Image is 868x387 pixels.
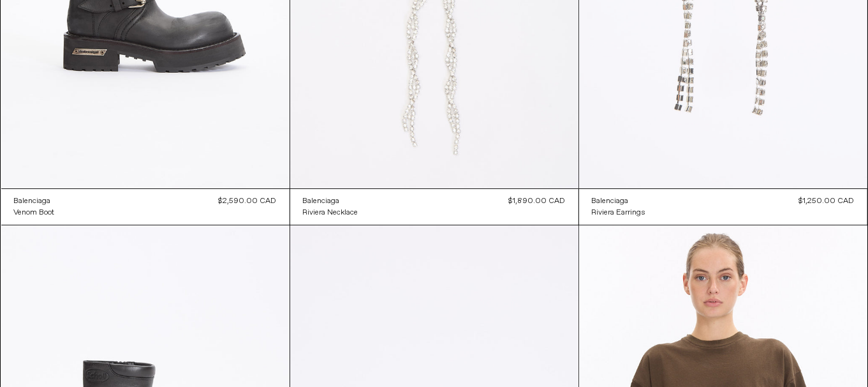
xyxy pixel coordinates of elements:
div: Balenciaga [303,196,340,207]
div: Venom Boot [14,208,55,218]
div: Balenciaga [592,196,629,207]
div: $1,250.00 CAD [799,195,855,207]
div: Riviera Earrings [592,208,646,218]
a: Balenciaga [14,195,55,207]
a: Venom Boot [14,207,55,218]
div: Riviera Necklace [303,208,358,218]
a: Riviera Necklace [303,207,358,218]
a: Riviera Earrings [592,207,646,218]
div: $1,890.00 CAD [509,195,566,207]
div: $2,590.00 CAD [219,195,277,207]
div: Balenciaga [14,196,51,207]
a: Balenciaga [303,195,358,207]
a: Balenciaga [592,195,646,207]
